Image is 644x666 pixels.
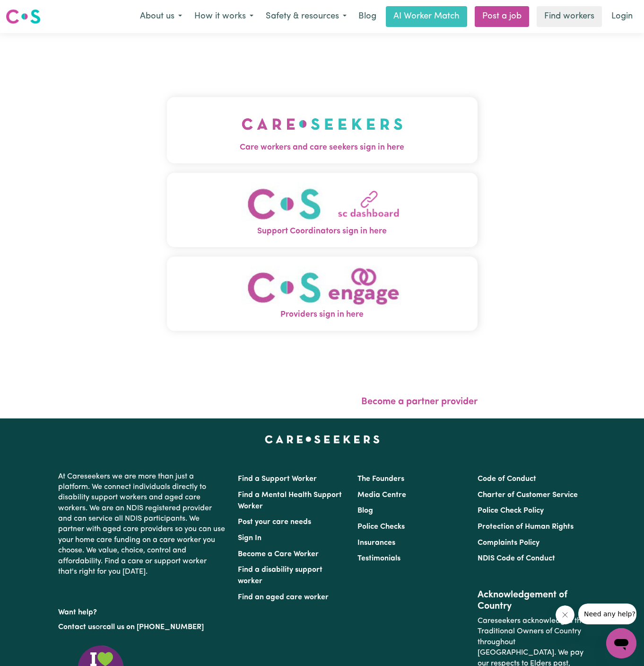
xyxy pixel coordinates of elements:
[6,6,41,27] a: Careseekers logo
[238,491,342,510] a: Find a Mental Health Support Worker
[357,555,400,562] a: Testimonials
[167,257,478,331] button: Providers sign in here
[238,475,317,483] a: Find a Support Worker
[606,628,636,658] iframe: Button to launch messaging window
[475,6,529,27] a: Post a job
[167,142,478,154] span: Care workers and care seekers sign in here
[58,604,226,618] p: Want help?
[357,491,406,499] a: Media Centre
[103,623,204,631] a: call us on [PHONE_NUMBER]
[357,475,404,483] a: The Founders
[357,523,405,531] a: Police Checks
[478,539,540,547] a: Complaints Policy
[134,7,188,27] button: About us
[188,7,260,27] button: How it works
[265,435,380,443] a: Careseekers home page
[478,491,578,499] a: Charter of Customer Service
[260,7,353,27] button: Safety & resources
[167,309,478,321] span: Providers sign in here
[556,605,574,624] iframe: Close message
[606,6,638,27] a: Login
[357,507,373,515] a: Blog
[386,6,467,27] a: AI Worker Match
[58,618,226,636] p: or
[238,534,261,542] a: Sign In
[58,623,96,631] a: Contact us
[238,518,311,526] a: Post your care needs
[167,173,478,247] button: Support Coordinators sign in here
[478,523,574,531] a: Protection of Human Rights
[478,475,536,483] a: Code of Conduct
[167,97,478,163] button: Care workers and care seekers sign in here
[361,397,478,407] a: Become a partner provider
[238,594,329,601] a: Find an aged care worker
[537,6,602,27] a: Find workers
[167,225,478,238] span: Support Coordinators sign in here
[478,589,586,612] h2: Acknowledgement of Country
[478,555,555,562] a: NDIS Code of Conduct
[578,604,636,624] iframe: Message from company
[58,468,226,581] p: At Careseekers we are more than just a platform. We connect individuals directly to disability su...
[353,6,382,27] a: Blog
[478,507,544,515] a: Police Check Policy
[238,566,322,585] a: Find a disability support worker
[357,539,395,547] a: Insurances
[6,8,41,25] img: Careseekers logo
[238,551,319,558] a: Become a Care Worker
